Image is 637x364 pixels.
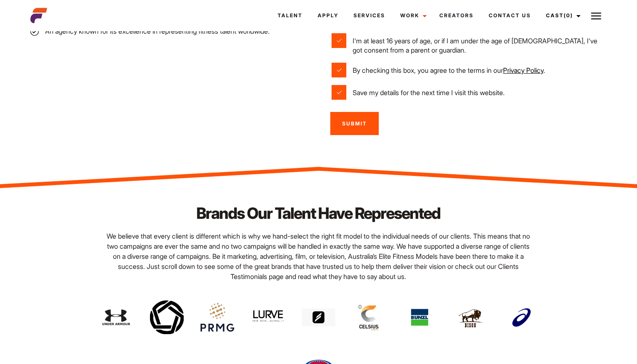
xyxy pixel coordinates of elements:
[251,300,285,334] img: images 6
[332,85,346,100] input: Save my details for the next time I visit this website.
[150,300,184,334] img: images 10
[453,300,487,334] img: images 2
[352,300,386,334] img: id4vZ3Dyxl
[538,4,586,27] a: Cast(0)
[432,4,481,27] a: Creators
[504,300,538,334] img: images 1
[332,33,604,55] label: I'm at least 16 years of age, or if I am under the age of [DEMOGRAPHIC_DATA], I've got consent fr...
[310,4,346,27] a: Apply
[104,202,533,224] h2: Brands Our Talent Have Represented
[481,4,538,27] a: Contact Us
[201,300,234,334] img: download
[332,33,346,48] input: I'm at least 16 years of age, or if I am under the age of [DEMOGRAPHIC_DATA], I've got consent fr...
[30,7,47,24] img: cropped-aefm-brand-fav-22-square.png
[403,300,436,334] img: images 3
[30,26,313,36] li: An agency known for its excellence in representing fitness talent worldwide.
[591,11,601,21] img: Burger icon
[332,63,604,77] label: By checking this box, you agree to the terms in our .
[104,231,533,282] p: We believe that every client is different which is why we hand-select the right fit model to the ...
[332,85,604,100] label: Save my details for the next time I visit this website.
[99,300,133,334] img: under armour logo
[302,300,335,334] img: images 4
[332,63,346,77] input: By checking this box, you agree to the terms in ourPrivacy Policy.
[564,12,573,19] span: (0)
[346,4,393,27] a: Services
[270,4,310,27] a: Talent
[393,4,432,27] a: Work
[503,66,543,74] a: Privacy Policy
[330,112,379,135] input: Submit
